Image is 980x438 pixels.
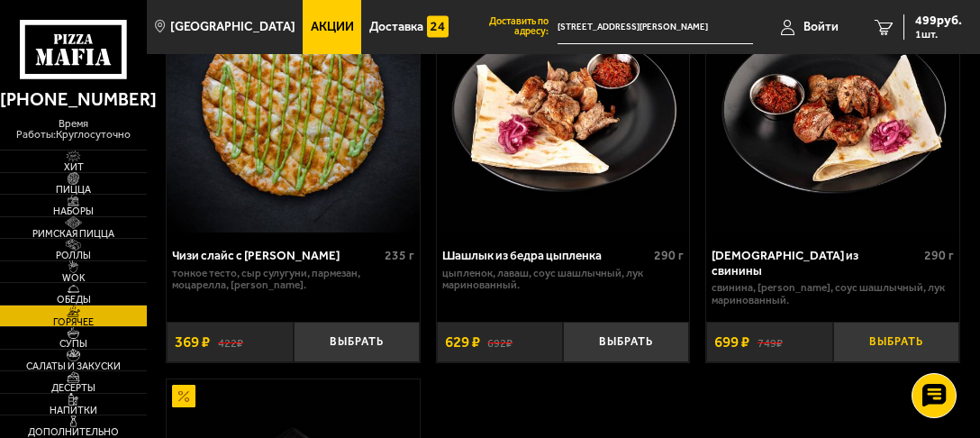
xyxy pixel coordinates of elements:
[558,11,754,44] input: Ваш адрес доставки
[442,268,685,292] p: цыпленок, лаваш, соус шашлычный, лук маринованный.
[803,21,839,33] span: Войти
[170,21,295,33] span: [GEOGRAPHIC_DATA]
[654,248,684,263] span: 290 г
[558,11,754,44] span: Санкт-Петербург, улица Черкасова, 25/13
[924,248,954,263] span: 290 г
[457,17,558,37] span: Доставить по адресу:
[311,21,354,33] span: Акции
[369,21,423,33] span: Доставка
[758,335,783,350] s: 749 ₽
[427,15,449,39] img: 15daf4d41897b9f0e9f617042186c801.svg
[175,334,210,350] span: 369 ₽
[487,335,513,350] s: 692 ₽
[712,282,954,306] p: свинина, [PERSON_NAME], соус шашлычный, лук маринованный.
[915,29,962,40] span: 1 шт.
[915,14,962,27] span: 499 руб.
[714,334,749,350] span: 699 ₽
[385,248,414,263] span: 235 г
[442,248,650,262] div: Шашлык из бедра цыпленка
[445,334,480,350] span: 629 ₽
[563,322,689,362] button: Выбрать
[172,385,195,408] img: Акционный
[218,335,243,350] s: 422 ₽
[294,322,420,362] button: Выбрать
[172,248,380,262] div: Чизи слайс с [PERSON_NAME]
[712,248,920,278] div: [DEMOGRAPHIC_DATA] из свинины
[833,322,959,362] button: Выбрать
[172,268,414,292] p: тонкое тесто, сыр сулугуни, пармезан, моцарелла, [PERSON_NAME].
